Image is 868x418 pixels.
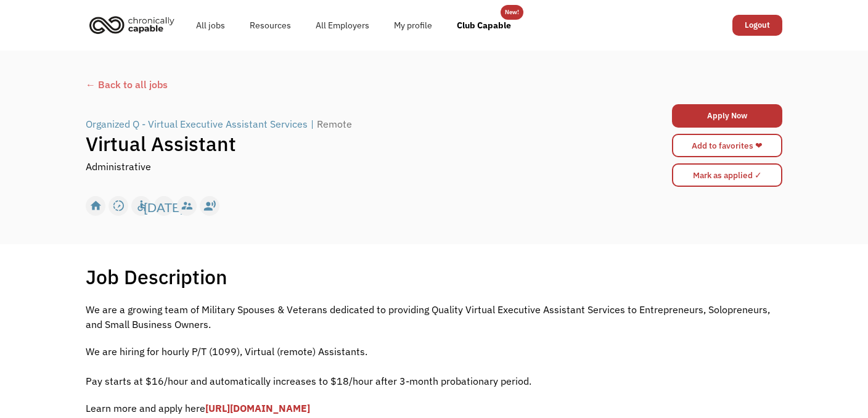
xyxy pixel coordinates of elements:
a: My profile [382,6,444,45]
p: We are a growing team of Military Spouses & Veterans dedicated to providing Quality Virtual Execu... [86,302,782,332]
div: home [89,197,102,215]
div: | [311,117,314,131]
div: accessible [135,197,148,215]
div: supervisor_account [181,197,194,215]
p: We are hiring for hourly P/T (1099), Virtual (remote) Assistants. ‍ Pay starts at $16/hour and au... [86,344,782,388]
a: All jobs [184,6,237,45]
a: [URL][DOMAIN_NAME] [205,402,310,414]
a: Club Capable [444,6,523,45]
div: slow_motion_video [112,197,125,215]
div: Organized Q - Virtual Executive Assistant Services [86,117,308,131]
a: Apply Now [672,104,782,128]
div: Administrative [86,159,151,174]
form: Mark as applied form [672,160,782,190]
input: Mark as applied ✓ [672,163,782,187]
div: Remote [317,117,352,131]
img: Chronically Capable logo [86,11,178,38]
p: Learn more and apply here [86,401,782,416]
a: Logout [732,15,782,36]
a: home [86,11,184,38]
div: record_voice_over [203,197,216,215]
div: [DATE] [144,197,184,215]
a: Resources [237,6,303,45]
a: All Employers [303,6,382,45]
h1: Virtual Assistant [86,131,608,156]
a: ← Back to all jobs [86,77,782,92]
a: Organized Q - Virtual Executive Assistant Services|Remote [86,117,355,131]
a: Add to favorites ❤ [672,134,782,157]
div: New! [505,5,519,20]
h1: Job Description [86,264,227,289]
